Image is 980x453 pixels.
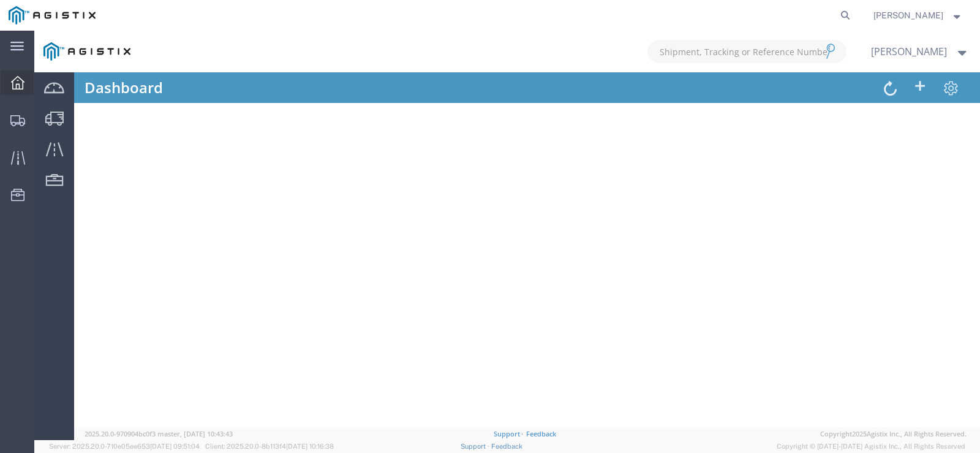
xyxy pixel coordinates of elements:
[491,443,522,450] a: Feedback
[873,8,963,23] button: [PERSON_NAME]
[777,441,965,452] span: Copyright © [DATE]-[DATE] Agistix Inc., All Rights Reserved
[205,443,334,450] span: Client: 2025.20.0-8b113f4
[34,31,980,440] iframe: FS Legacy Container
[461,443,491,450] a: Support
[49,443,200,450] span: Server: 2025.20.0-710e05ee653
[873,9,943,22] span: Craig Clark
[9,6,96,25] img: logo
[286,443,334,450] span: [DATE] 10:16:38
[150,443,200,450] span: [DATE] 09:51:04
